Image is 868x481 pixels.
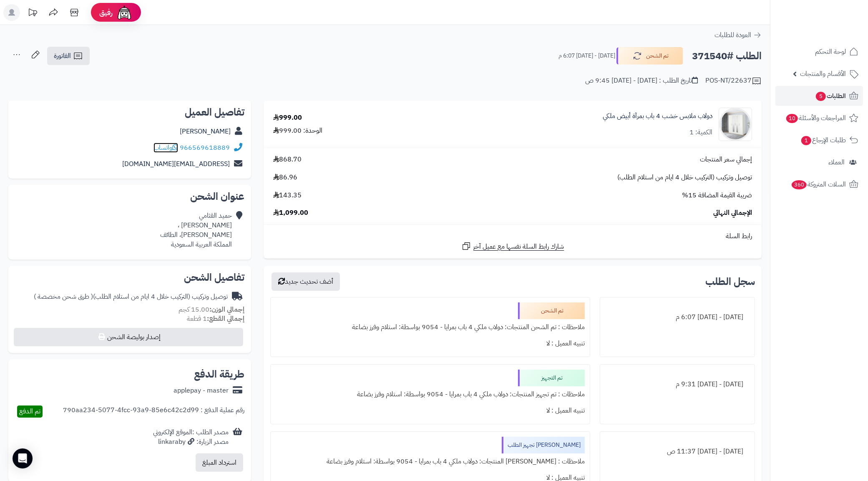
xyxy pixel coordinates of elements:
div: الكمية: 1 [689,128,712,137]
span: 10 [786,114,798,123]
strong: إجمالي القطع: [207,314,244,324]
span: 86.96 [273,173,297,182]
span: 1,099.00 [273,208,308,218]
div: مصدر الطلب :الموقع الإلكتروني [153,428,229,447]
span: إجمالي سعر المنتجات [700,155,752,164]
div: تنبيه العميل : لا [276,403,585,419]
span: لوحة التحكم [815,46,846,58]
div: توصيل وتركيب (التركيب خلال 4 ايام من استلام الطلب) [34,292,228,302]
span: 360 [792,180,807,189]
div: [DATE] - [DATE] 9:31 م [605,376,750,393]
div: [DATE] - [DATE] 6:07 م [605,309,750,325]
div: Open Intercom Messenger [13,448,33,468]
span: شارك رابط السلة نفسها مع عميل آخر [473,242,564,252]
h2: عنوان الشحن [15,191,244,201]
a: 966569618889 [180,143,230,153]
img: 1733065084-1-90x90.jpg [719,108,752,141]
div: رقم عملية الدفع : 790aa234-5077-4fcc-93a9-85e6c42c2d99 [63,405,244,418]
span: العملاء [828,156,845,168]
h3: سجل الطلب [705,277,755,287]
div: ملاحظات : تم الشحن المنتجات: دولاب ملكي 4 باب بمرايا - 9054 بواسطة: استلام وفرز بضاعة [276,319,585,335]
div: [PERSON_NAME] تجهيز الطلب [502,437,585,453]
span: 868.70 [273,155,302,164]
a: لوحة التحكم [775,42,863,62]
span: تم الدفع [19,406,40,416]
img: ai-face.png [116,4,133,21]
span: الفاتورة [54,51,71,61]
a: المراجعات والأسئلة10 [775,108,863,128]
h2: تفاصيل العميل [15,107,244,117]
a: العملاء [775,152,863,172]
a: [PERSON_NAME] [180,126,231,136]
span: 143.35 [273,191,302,200]
div: ملاحظات : [PERSON_NAME] المنتجات: دولاب ملكي 4 باب بمرايا - 9054 بواسطة: استلام وفرز بضاعة [276,453,585,470]
span: السلات المتروكة [791,179,846,190]
div: تاريخ الطلب : [DATE] - [DATE] 9:45 ص [585,76,698,86]
small: 15.00 كجم [179,305,244,315]
button: تم الشحن [616,47,683,65]
span: ( طرق شحن مخصصة ) [34,292,93,302]
button: إصدار بوليصة الشحن [14,328,243,346]
div: 999.00 [273,113,302,123]
button: استرداد المبلغ [196,453,243,472]
small: [DATE] - [DATE] 6:07 م [559,52,615,60]
div: POS-NT/22637 [705,76,762,86]
a: طلبات الإرجاع1 [775,130,863,150]
span: رفيق [99,8,113,18]
h2: تفاصيل الشحن [15,272,244,282]
div: مصدر الزيارة: linkaraby [153,437,229,447]
div: تم الشحن [518,302,585,319]
button: أضف تحديث جديد [272,272,340,291]
div: الوحدة: 999.00 [273,126,322,136]
span: طلبات الإرجاع [800,134,846,146]
span: 1 [801,136,811,145]
strong: إجمالي الوزن: [209,305,244,315]
a: العودة للطلبات [715,30,762,40]
h2: الطلب #371540 [692,48,762,65]
div: ملاحظات : تم تجهيز المنتجات: دولاب ملكي 4 باب بمرايا - 9054 بواسطة: استلام وفرز بضاعة [276,386,585,403]
a: السلات المتروكة360 [775,174,863,194]
div: applepay - master [174,386,229,395]
span: الأقسام والمنتجات [800,68,846,80]
div: رابط السلة [267,232,758,241]
small: 1 قطعة [187,314,244,324]
div: حميد القثامي [PERSON_NAME] ، [PERSON_NAME]، الطائف المملكة العربية السعودية [160,211,232,249]
a: [EMAIL_ADDRESS][DOMAIN_NAME] [122,159,230,169]
span: الإجمالي النهائي [713,208,752,218]
span: 5 [816,92,826,101]
span: الطلبات [815,90,846,102]
a: تحديثات المنصة [22,4,43,23]
a: دولاب ملابس خشب 4 باب بمرآة أبيض ملكي [603,111,712,121]
span: توصيل وتركيب (التركيب خلال 4 ايام من استلام الطلب) [617,173,752,182]
a: الطلبات5 [775,86,863,106]
div: تم التجهيز [518,370,585,386]
a: شارك رابط السلة نفسها مع عميل آخر [461,241,564,252]
a: الفاتورة [47,47,90,65]
h2: طريقة الدفع [194,369,244,379]
span: ضريبة القيمة المضافة 15% [682,191,752,200]
div: تنبيه العميل : لا [276,335,585,352]
a: واتساب [153,143,178,153]
span: العودة للطلبات [715,30,751,40]
span: المراجعات والأسئلة [785,112,846,124]
div: [DATE] - [DATE] 11:37 ص [605,443,750,460]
